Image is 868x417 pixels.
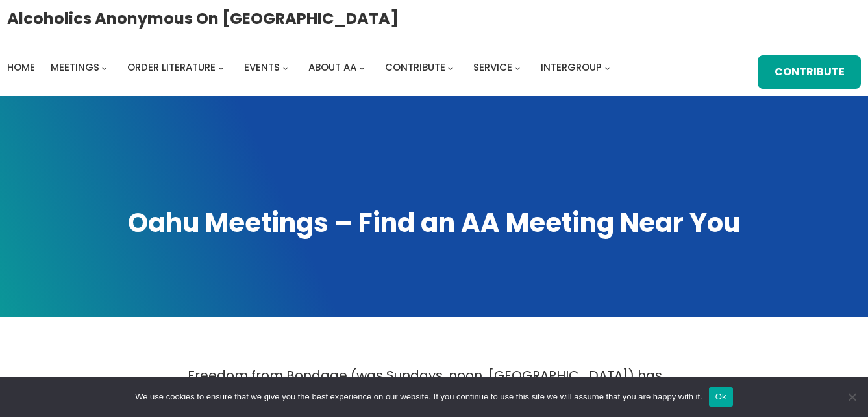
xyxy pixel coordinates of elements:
a: Alcoholics Anonymous on [GEOGRAPHIC_DATA] [7,5,399,32]
a: Service [473,58,512,77]
button: Meetings submenu [101,64,107,70]
span: About AA [308,60,356,74]
a: Intergroup [541,58,602,77]
button: Intergroup submenu [604,64,610,70]
span: Order Literature [127,60,216,74]
button: Contribute submenu [447,64,453,70]
button: Events submenu [282,64,288,70]
span: Meetings [51,60,99,74]
button: About AA submenu [359,64,365,70]
button: Order Literature submenu [218,64,224,70]
h1: Oahu Meetings – Find an AA Meeting Near You [13,205,855,241]
span: Service [473,60,512,74]
a: Contribute [758,55,861,89]
span: No [845,390,858,403]
button: Ok [709,387,733,407]
p: Freedom from Bondage (was Sundays, noon, [GEOGRAPHIC_DATA]) has been cancelled due to lack of sup... [188,364,681,410]
a: Events [244,58,280,77]
a: Meetings [51,58,99,77]
button: Service submenu [515,64,521,70]
a: Home [7,58,35,77]
a: Contribute [385,58,445,77]
span: Home [7,60,35,74]
span: Contribute [385,60,445,74]
span: Events [244,60,280,74]
a: About AA [308,58,356,77]
span: We use cookies to ensure that we give you the best experience on our website. If you continue to ... [135,390,702,403]
nav: Intergroup [7,58,615,77]
span: Intergroup [541,60,602,74]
